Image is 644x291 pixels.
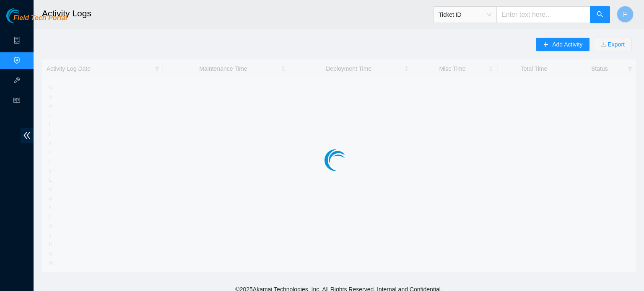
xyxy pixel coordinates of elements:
span: Field Tech Portal [13,14,67,22]
span: double-left [21,128,34,143]
img: Akamai Technologies [6,8,42,23]
button: F [617,6,634,23]
span: Ticket ID [439,8,491,21]
button: plusAdd Activity [536,38,589,51]
span: search [597,11,603,19]
button: downloadExport [594,38,631,51]
span: plus [543,41,549,48]
input: Enter text here... [496,6,590,23]
button: search [590,6,610,23]
a: Akamai TechnologiesField Tech Portal [6,15,67,26]
span: read [13,93,20,110]
span: F [623,9,627,20]
span: Add Activity [552,40,582,49]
